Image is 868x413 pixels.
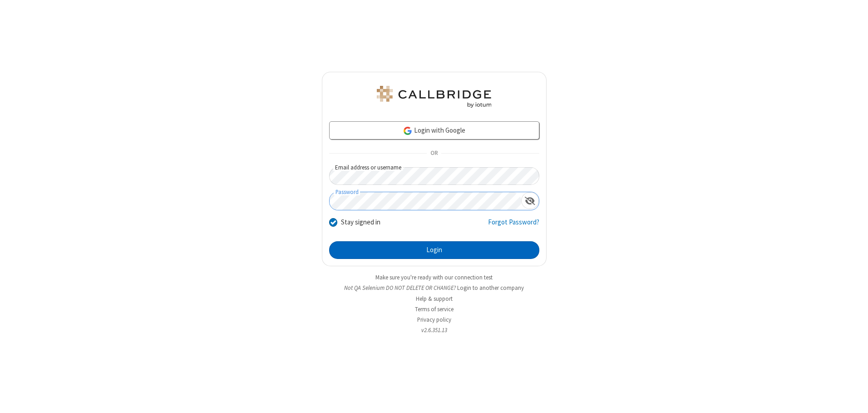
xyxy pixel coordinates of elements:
a: Forgot Password? [488,217,539,234]
a: Terms of service [415,305,454,313]
button: Login [329,241,539,259]
input: Email address or username [329,167,539,185]
img: google-icon.png [403,126,413,136]
label: Stay signed in [341,217,380,228]
button: Login to another company [457,284,524,292]
li: v2.6.351.13 [322,326,547,334]
a: Help & support [416,295,453,303]
input: Password [330,192,521,210]
a: Make sure you're ready with our connection test [375,274,493,281]
span: OR [427,147,441,160]
li: Not QA Selenium DO NOT DELETE OR CHANGE? [322,284,547,292]
img: QA Selenium DO NOT DELETE OR CHANGE [375,86,493,108]
a: Privacy policy [417,316,451,323]
div: Show password [521,192,539,209]
a: Login with Google [329,121,539,139]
